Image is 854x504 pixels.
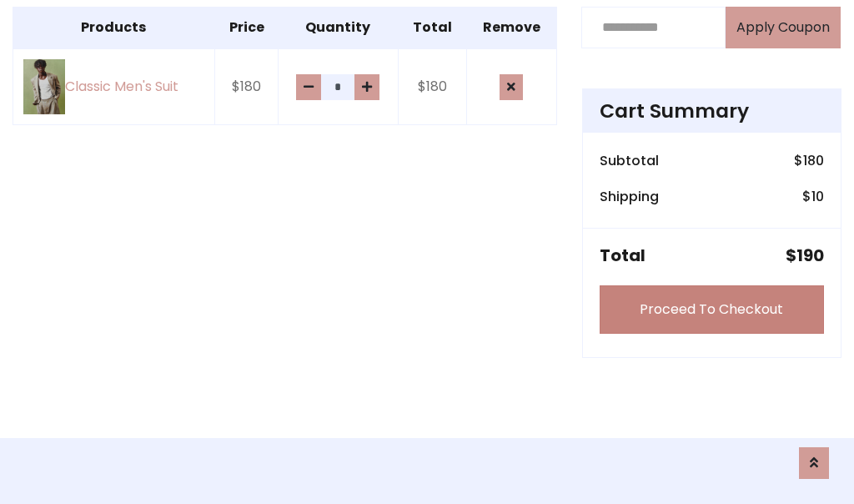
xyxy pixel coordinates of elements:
[600,189,659,204] h6: Shipping
[23,59,204,115] a: Classic Men's Suit
[794,153,824,169] h6: $
[466,7,556,48] th: Remove
[726,7,841,48] button: Apply Coupon
[796,244,824,267] span: 190
[600,285,824,334] a: Proceed To Checkout
[279,7,398,48] th: Quantity
[398,48,466,125] td: $180
[13,7,215,48] th: Products
[600,245,646,265] h5: Total
[803,151,824,170] span: 180
[600,153,659,169] h6: Subtotal
[786,245,824,265] h5: $
[802,189,824,204] h6: $
[811,187,824,206] span: 10
[214,7,279,48] th: Price
[600,99,824,123] h4: Cart Summary
[398,7,466,48] th: Total
[214,48,279,125] td: $180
